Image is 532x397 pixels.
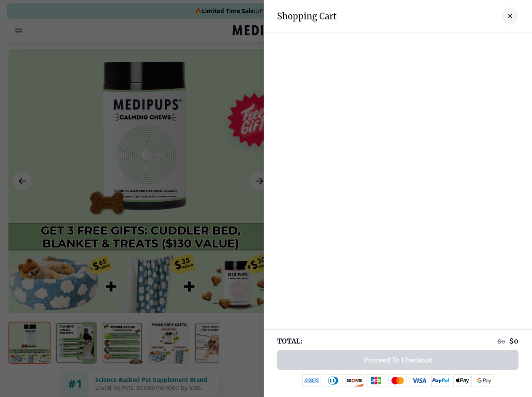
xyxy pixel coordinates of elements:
[277,336,302,346] span: TOTAL:
[509,337,519,345] span: $ 0
[302,374,321,387] img: amex
[345,374,364,387] img: discover
[431,374,450,387] img: paypal
[366,374,385,387] img: jcb
[324,374,342,387] img: diners-club
[475,374,494,387] img: google
[388,374,407,387] img: mastercard
[453,374,472,387] img: apple
[497,338,505,345] span: $ 0
[410,374,428,387] img: visa
[277,11,337,21] h3: Shopping Cart
[502,8,519,24] button: close-cart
